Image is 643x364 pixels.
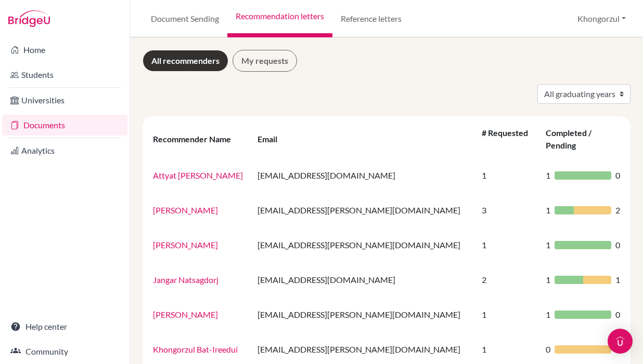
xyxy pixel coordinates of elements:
[475,227,540,262] td: 1
[482,128,528,150] div: # Requested
[546,343,550,356] span: 0
[2,140,127,161] a: Analytics
[251,227,475,262] td: [EMAIL_ADDRESS][PERSON_NAME][DOMAIN_NAME]
[475,297,540,332] td: 1
[615,169,620,182] span: 0
[615,204,620,217] span: 2
[2,341,127,362] a: Community
[546,169,550,182] span: 1
[153,309,218,319] a: [PERSON_NAME]
[153,240,218,250] a: [PERSON_NAME]
[615,239,620,251] span: 0
[475,262,540,297] td: 2
[258,134,288,144] div: Email
[8,10,50,27] img: Bridge-U
[2,316,127,337] a: Help center
[615,274,620,286] span: 1
[546,308,550,321] span: 1
[615,308,620,321] span: 0
[251,297,475,332] td: [EMAIL_ADDRESS][PERSON_NAME][DOMAIN_NAME]
[153,344,238,354] a: Khongorzul Bat-Ireedui
[251,158,475,193] td: [EMAIL_ADDRESS][DOMAIN_NAME]
[2,90,127,111] a: Universities
[573,9,631,29] button: Khongorzul
[2,64,127,85] a: Students
[233,50,297,72] a: My requests
[608,329,633,354] div: Open Intercom Messenger
[251,193,475,227] td: [EMAIL_ADDRESS][PERSON_NAME][DOMAIN_NAME]
[2,39,127,60] a: Home
[143,50,228,72] a: All recommenders
[153,134,241,144] div: Recommender Name
[153,205,218,215] a: [PERSON_NAME]
[546,239,550,251] span: 1
[475,158,540,193] td: 1
[475,193,540,227] td: 3
[153,170,243,180] a: Attyat [PERSON_NAME]
[546,204,550,217] span: 1
[2,115,127,136] a: Documents
[546,128,591,150] div: Completed / Pending
[153,275,218,285] a: Jangar Natsagdorj
[251,262,475,297] td: [EMAIL_ADDRESS][DOMAIN_NAME]
[546,274,550,286] span: 1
